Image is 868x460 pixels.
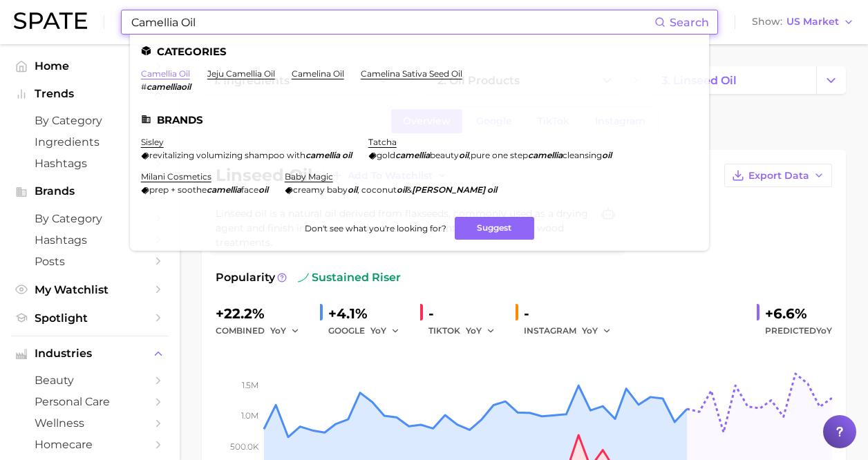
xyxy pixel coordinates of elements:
[342,150,352,160] em: oil
[141,68,190,79] a: camellia oil
[285,171,333,182] a: baby magic
[130,10,654,34] input: Search here for a brand, industry, or ingredient
[149,184,207,195] span: prep + soothe
[298,272,309,283] img: sustained riser
[292,68,344,79] a: camelina oil
[35,114,145,127] span: by Category
[428,303,504,325] div: -
[11,343,169,364] button: Industries
[348,184,357,195] em: oil
[786,18,839,26] span: US Market
[816,325,832,336] span: YoY
[816,66,846,94] button: Change Category
[141,82,147,92] span: #
[528,150,563,160] em: camellia
[563,150,602,160] span: cleansing
[368,150,612,160] div: ,
[35,438,145,451] span: homecare
[430,150,459,160] span: beauty
[328,323,409,339] div: GOOGLE
[298,269,401,286] span: sustained riser
[35,255,145,268] span: Posts
[35,312,145,325] span: Spotlight
[216,269,275,286] span: Popularity
[35,59,145,73] span: Home
[524,303,621,325] div: -
[305,150,340,160] em: camellia
[466,325,482,336] span: YoY
[11,279,169,300] a: My Watchlist
[11,251,169,272] a: Posts
[11,153,169,174] a: Hashtags
[377,150,395,160] span: gold
[35,233,145,247] span: Hashtags
[35,283,145,296] span: My Watchlist
[11,307,169,329] a: Spotlight
[270,325,286,336] span: YoY
[35,212,145,225] span: by Category
[748,13,858,31] button: ShowUS Market
[11,391,169,412] a: personal care
[748,170,809,182] span: Export Data
[670,16,709,29] span: Search
[35,88,145,100] span: Trends
[258,184,268,195] em: oil
[35,416,145,430] span: wellness
[11,229,169,251] a: Hashtags
[141,114,698,126] li: Brands
[11,434,169,455] a: homecare
[406,184,412,195] span: &
[724,164,832,187] button: Export Data
[395,150,430,160] em: camellia
[471,150,528,160] span: pure one step
[11,55,169,77] a: Home
[11,110,169,131] a: by Category
[428,323,504,339] div: TIKTOK
[14,12,87,29] img: SPATE
[35,157,145,170] span: Hashtags
[765,323,832,339] span: Predicted
[752,18,782,26] span: Show
[455,217,534,240] button: Suggest
[466,323,496,339] button: YoY
[216,303,309,325] div: +22.2%
[328,303,409,325] div: +4.1%
[141,171,211,182] a: milani cosmetics
[412,184,485,195] em: [PERSON_NAME]
[459,150,469,160] em: oil
[141,46,698,57] li: Categories
[11,370,169,391] a: beauty
[582,323,612,339] button: YoY
[35,395,145,408] span: personal care
[207,184,241,195] em: camellia
[305,223,446,233] span: Don't see what you're looking for?
[35,135,145,148] span: Ingredients
[141,137,164,147] a: sisley
[11,181,169,202] button: Brands
[11,84,169,104] button: Trends
[368,137,397,147] a: tatcha
[370,325,386,336] span: YoY
[765,303,832,325] div: +6.6%
[207,68,275,79] a: jeju camellia oil
[11,208,169,229] a: by Category
[487,184,497,195] em: oil
[361,68,462,79] a: camelina sativa seed oil
[650,66,816,94] a: 3. linseed oil
[35,347,145,360] span: Industries
[582,325,598,336] span: YoY
[11,412,169,434] a: wellness
[270,323,300,339] button: YoY
[35,374,145,387] span: beauty
[602,150,612,160] em: oil
[370,323,400,339] button: YoY
[241,184,258,195] span: face
[11,131,169,153] a: Ingredients
[293,184,348,195] span: creamy baby
[35,185,145,198] span: Brands
[216,323,309,339] div: combined
[149,150,305,160] span: revitalizing volumizing shampoo with
[524,323,621,339] div: INSTAGRAM
[147,82,191,92] em: camelliaoil
[397,184,406,195] em: oil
